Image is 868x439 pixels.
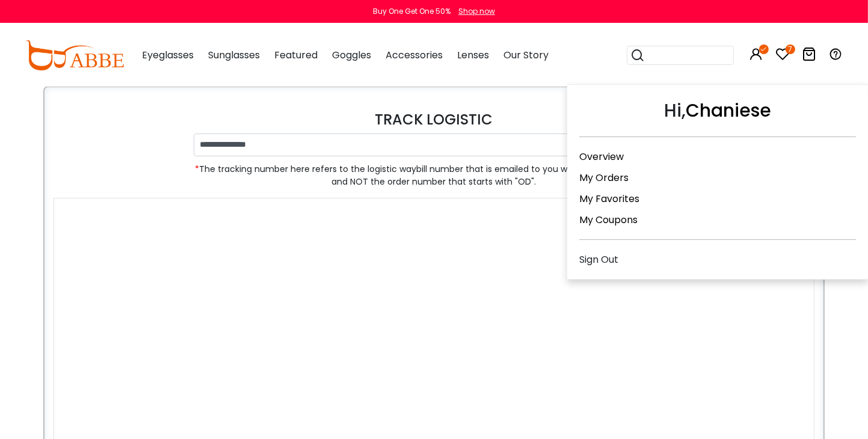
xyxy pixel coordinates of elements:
[458,6,495,17] div: Shop now
[686,97,771,123] a: Chaniese
[579,192,639,206] a: My Favorites
[776,49,790,63] a: 7
[579,213,638,227] a: My Coupons
[503,48,549,62] span: Our Story
[54,111,814,129] h4: TRACK LOGISTIC
[142,48,194,62] span: Eyeglasses
[579,97,856,137] div: Hi,
[579,171,629,185] a: My Orders
[194,163,675,188] span: The tracking number here refers to the logistic waybill number that is emailed to you when your o...
[579,150,624,164] a: Overview
[332,48,371,62] span: Goggles
[25,40,124,70] img: abbeglasses.com
[208,48,260,62] span: Sunglasses
[386,48,443,62] span: Accessories
[274,48,318,62] span: Featured
[452,6,495,16] a: Shop now
[457,48,489,62] span: Lenses
[373,6,451,17] div: Buy One Get One 50%
[786,45,795,54] i: 7
[579,252,856,267] div: Sign Out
